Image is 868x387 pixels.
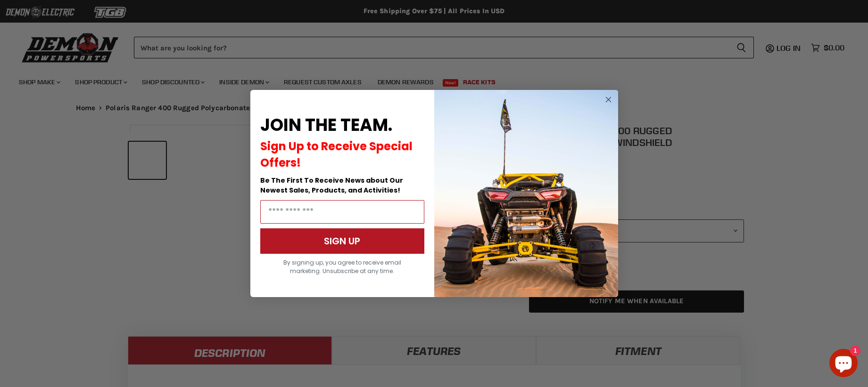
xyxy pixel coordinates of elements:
span: Be The First To Receive News about Our Newest Sales, Products, and Activities! [260,176,403,195]
input: Email Address [260,200,424,224]
span: By signing up, you agree to receive email marketing. Unsubscribe at any time. [283,258,401,275]
span: Sign Up to Receive Special Offers! [260,138,413,170]
button: Close dialog [603,94,614,105]
img: a9095488-b6e7-41ba-879d-588abfab540b.jpeg [434,90,618,297]
button: SIGN UP [260,228,424,254]
span: JOIN THE TEAM. [260,113,392,137]
inbox-online-store-chat: Shopify online store chat [827,349,860,379]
